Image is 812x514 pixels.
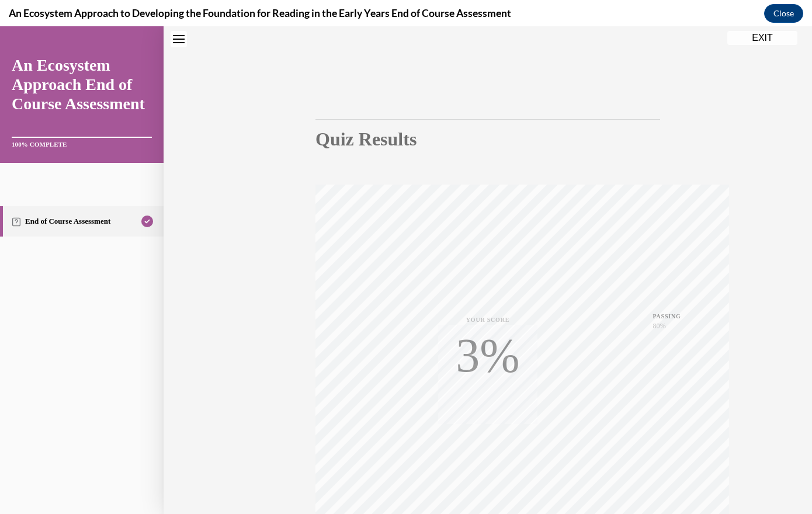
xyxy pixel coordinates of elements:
[315,102,660,123] h1: Quiz Results
[727,5,797,19] button: EXIT
[764,4,803,23] button: Close
[12,29,152,87] a: An Ecosystem Approach End of Course Assessment
[12,114,152,122] div: 100% COMPLETE
[9,6,511,20] h4: An Ecosystem Approach to Developing the Foundation for Reading in the Early Years End of Course A...
[141,189,153,201] svg: Completed
[171,5,187,21] button: Close navigation menu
